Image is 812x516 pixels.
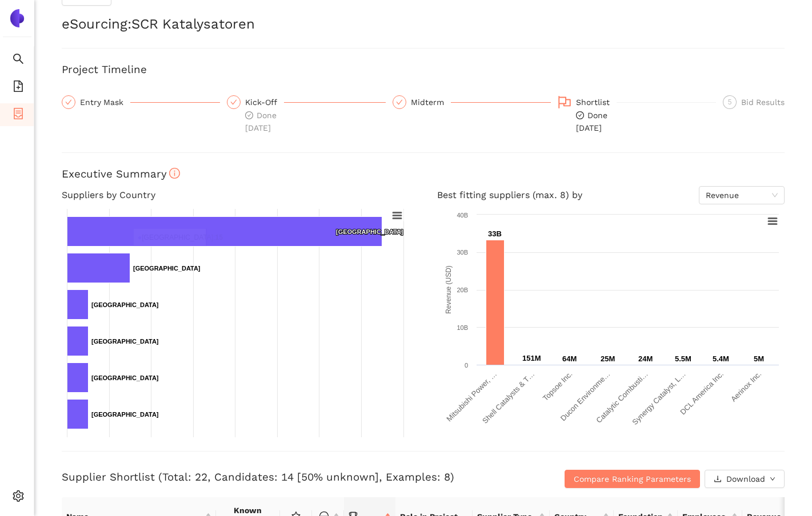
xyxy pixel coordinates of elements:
text: [GEOGRAPHIC_DATA] [91,374,159,381]
h4: Best fitting suppliers (max. 8) by [437,186,785,204]
div: Shortlistcheck-circleDone[DATE] [558,95,716,134]
text: 25M [601,354,615,363]
text: 5M [754,354,764,363]
span: Bid Results [741,98,785,107]
span: check [396,99,403,106]
span: search [13,49,24,72]
div: Kick-Off [245,95,284,109]
text: Ducon Environme… [558,370,611,423]
text: 64M [562,354,577,363]
text: [GEOGRAPHIC_DATA] [336,228,403,235]
span: Compare Ranking Parameters [574,473,691,485]
text: 20B [457,287,468,293]
h4: Suppliers by Country [62,186,410,204]
text: Synergy Catalyst, L… [630,370,687,427]
span: Done [DATE] [576,111,607,132]
text: [GEOGRAPHIC_DATA] [91,411,159,418]
text: [GEOGRAPHIC_DATA] [91,338,159,345]
span: check-circle [245,111,253,119]
text: 30B [457,249,468,256]
span: check-circle [576,111,584,119]
h3: Executive Summary [62,167,785,182]
button: Compare Ranking Parameters [565,470,700,488]
text: 5.5M [675,354,691,363]
text: 40B [457,212,468,219]
text: 151M [522,354,541,362]
text: [GEOGRAPHIC_DATA] [91,301,159,308]
text: 10B [457,324,468,331]
text: DCL America Inc. [678,370,725,417]
button: downloadDownloaddown [705,470,785,488]
img: Logo [8,9,26,27]
span: download [714,475,722,484]
span: check [65,99,72,106]
span: setting [13,486,24,509]
text: Shell Catalysts & T… [481,370,536,425]
h2: eSourcing : SCR Katalysatoren [62,15,785,34]
span: file-add [13,76,24,99]
span: info-circle [169,168,180,179]
text: 5.4M [713,354,729,363]
span: Revenue [706,187,778,204]
text: Catalytic Combusti… [594,370,649,425]
text: 24M [638,354,653,363]
text: Mitsubishi Power, … [445,370,498,424]
span: down [770,476,775,483]
text: Revenue (USD) [444,265,452,314]
text: 33B [488,229,502,238]
span: check [230,99,237,106]
text: Aerinox Inc. [729,370,762,404]
h3: Supplier Shortlist (Total: 22, Candidates: 14 [50% unknown], Examples: 8) [62,470,543,485]
span: 5 [728,98,732,106]
span: flag [558,95,571,109]
text: [GEOGRAPHIC_DATA] [133,265,201,272]
h3: Project Timeline [62,62,785,77]
text: 0 [464,362,467,369]
span: Done [DATE] [245,111,277,132]
div: Shortlist [576,95,617,109]
span: container [13,104,24,127]
span: Download [726,473,765,485]
text: Topsoe Inc. [541,370,574,403]
div: Midterm [411,95,451,109]
div: Entry Mask [80,95,130,109]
